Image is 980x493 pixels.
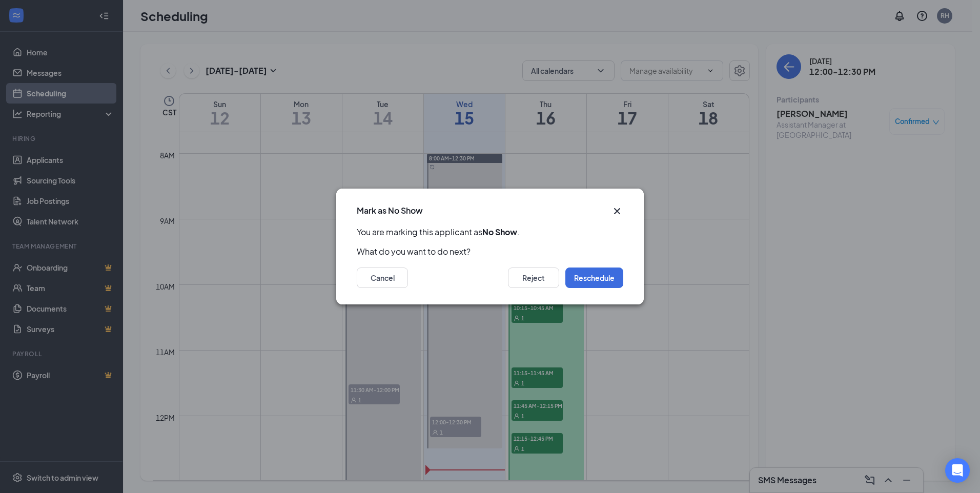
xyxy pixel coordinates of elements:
[508,268,559,288] button: Reject
[945,458,970,483] div: Open Intercom Messenger
[357,268,408,288] button: Cancel
[611,205,623,217] button: Close
[482,227,517,237] b: No Show
[611,205,623,217] svg: Cross
[357,205,423,216] h3: Mark as No Show
[357,227,623,238] p: You are marking this applicant as .
[357,246,623,257] p: What do you want to do next?
[565,268,623,288] button: Reschedule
